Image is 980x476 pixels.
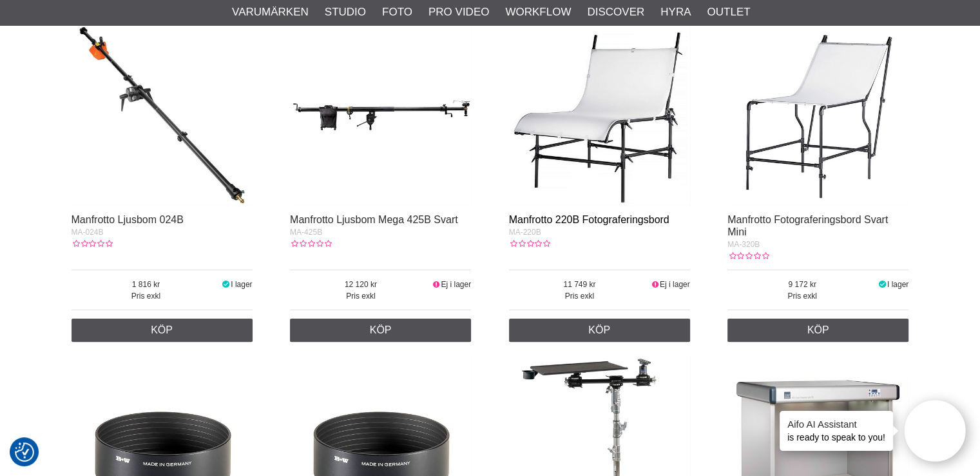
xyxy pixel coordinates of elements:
a: Outlet [707,4,750,21]
div: Kundbetyg: 0 [72,238,113,250]
span: Pris exkl [290,290,432,302]
span: 9 172 [727,279,877,290]
button: Samtyckesinställningar [15,441,34,464]
span: MA-425B [290,228,322,237]
i: Ej i lager [650,280,660,289]
div: is ready to speak to you! [780,411,893,451]
a: Hyra [660,4,691,21]
a: Discover [587,4,644,21]
span: I lager [887,280,908,289]
div: Kundbetyg: 0 [509,238,550,250]
a: Manfrotto Fotograferingsbord Svart Mini [727,214,888,237]
a: Köp [509,319,690,342]
a: Workflow [505,4,571,21]
span: 11 749 [509,279,651,290]
a: Köp [72,319,253,342]
a: Manfrotto 220B Fotograferingsbord [509,214,669,225]
a: Studio [325,4,366,21]
a: Köp [290,319,471,342]
a: Varumärken [232,4,309,21]
div: Kundbetyg: 0 [290,238,331,250]
i: I lager [877,280,887,289]
span: 12 120 [290,279,432,290]
span: MA-220B [509,228,541,237]
img: Manfrotto 220B Fotograferingsbord [509,25,690,206]
span: MA-024B [72,228,104,237]
span: Ej i lager [441,280,471,289]
img: Manfrotto Fotograferingsbord Svart Mini [727,25,908,206]
h4: Aifo AI Assistant [787,417,885,431]
span: MA-320B [727,240,760,249]
div: Kundbetyg: 0 [727,250,769,262]
a: Köp [727,319,908,342]
a: Manfrotto Ljusbom Mega 425B Svart [290,214,458,225]
a: Manfrotto Ljusbom 024B [72,214,184,225]
a: Foto [382,4,412,21]
a: Pro Video [428,4,489,21]
span: Pris exkl [72,290,221,302]
i: Ej i lager [432,280,441,289]
img: Revisit consent button [15,442,34,462]
span: I lager [231,280,252,289]
img: Manfrotto Ljusbom 024B [72,25,253,206]
span: Ej i lager [660,280,690,289]
span: Pris exkl [727,290,877,302]
i: I lager [220,280,231,289]
span: Pris exkl [509,290,651,302]
span: 1 816 [72,279,221,290]
img: Manfrotto Ljusbom Mega 425B Svart [290,25,471,206]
